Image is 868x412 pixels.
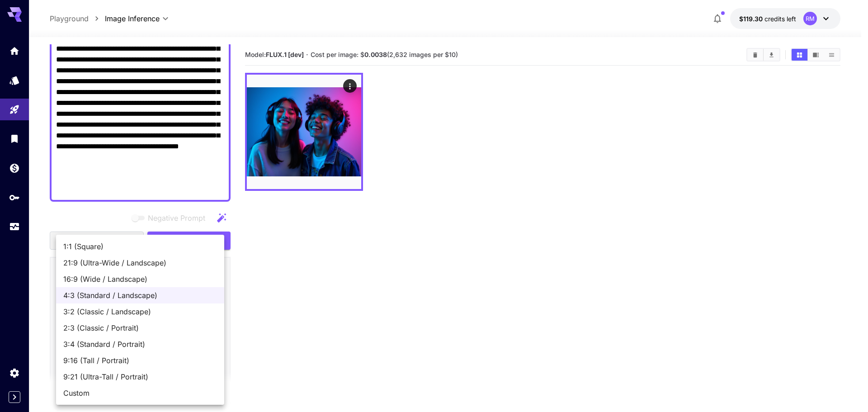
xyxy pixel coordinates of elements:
span: 4:3 (Standard / Landscape) [63,290,217,301]
span: 1:1 (Square) [63,241,217,252]
span: 9:16 (Tall / Portrait) [63,355,217,366]
span: 2:3 (Classic / Portrait) [63,322,217,333]
span: 9:21 (Ultra-Tall / Portrait) [63,371,217,382]
span: 3:4 (Standard / Portrait) [63,339,217,350]
span: Custom [63,388,217,398]
span: 21:9 (Ultra-Wide / Landscape) [63,257,217,268]
span: 3:2 (Classic / Landscape) [63,306,217,317]
span: 16:9 (Wide / Landscape) [63,274,217,284]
